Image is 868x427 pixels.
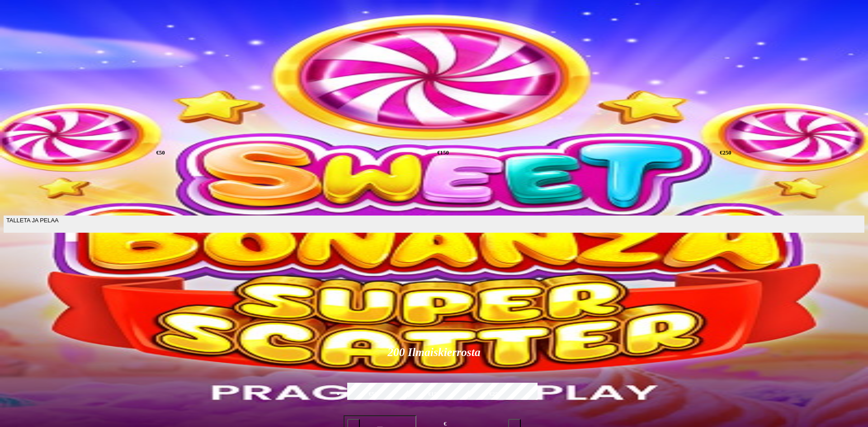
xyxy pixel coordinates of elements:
[587,140,864,166] label: €250
[4,216,864,233] button: TALLETA JA PELAA
[6,216,58,232] span: TALLETA JA PELAA
[304,140,582,166] label: €150
[467,381,523,408] label: €250
[345,381,401,408] label: €50
[22,140,299,166] label: €50
[406,381,462,408] label: €150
